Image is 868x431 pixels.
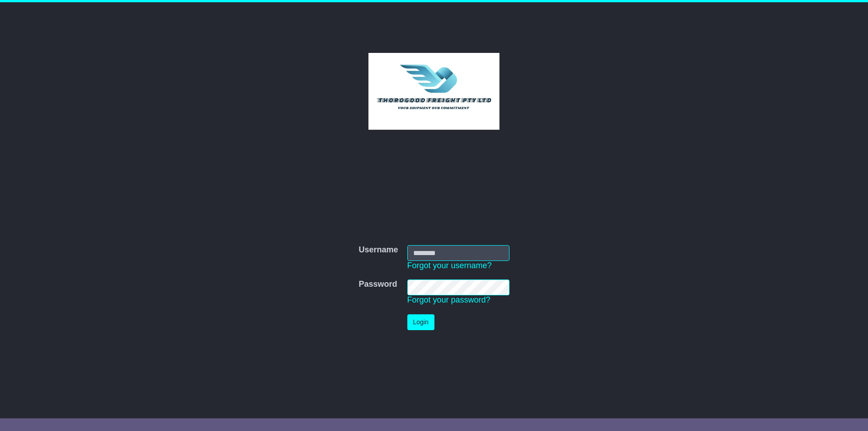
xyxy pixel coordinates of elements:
[407,295,491,304] a: Forgot your password?
[368,53,500,130] img: Thorogood Freight Pty Ltd
[407,261,492,270] a: Forgot your username?
[359,245,398,255] label: Username
[359,279,397,289] label: Password
[407,314,434,330] button: Login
